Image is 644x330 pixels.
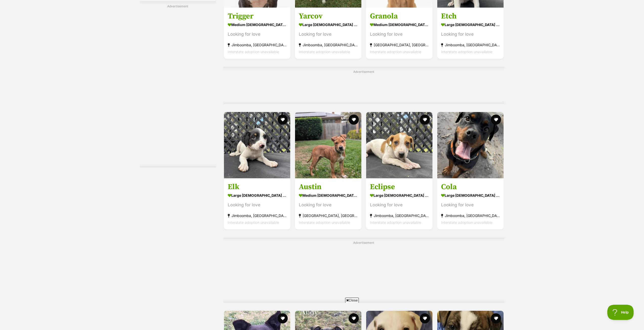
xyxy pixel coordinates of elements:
span: Interstate adoption unavailable [441,49,492,54]
span: Interstate adoption unavailable [299,49,350,54]
h3: Yarcov [299,11,358,21]
strong: large [DEMOGRAPHIC_DATA] Dog [228,192,286,199]
span: Interstate adoption unavailable [370,220,421,225]
strong: large [DEMOGRAPHIC_DATA] Dog [441,21,500,28]
iframe: Advertisement [140,11,216,162]
strong: Jimboomba, [GEOGRAPHIC_DATA] [228,41,286,48]
h3: Granola [370,11,429,21]
button: favourite [278,115,288,125]
div: Advertisement [223,238,504,303]
strong: medium [DEMOGRAPHIC_DATA] Dog [299,192,358,199]
a: Trigger medium [DEMOGRAPHIC_DATA] Dog Looking for love Jimboomba, [GEOGRAPHIC_DATA] Interstate ad... [224,7,290,59]
strong: Jimboomba, [GEOGRAPHIC_DATA] [441,212,500,219]
span: Interstate adoption unavailable [228,49,279,54]
div: Looking for love [441,202,500,208]
strong: medium [DEMOGRAPHIC_DATA] Dog [370,21,429,28]
strong: [GEOGRAPHIC_DATA], [GEOGRAPHIC_DATA] [370,41,429,48]
div: Looking for love [299,202,358,208]
img: Eclipse - Bull Arab Dog [366,112,432,178]
a: Austin medium [DEMOGRAPHIC_DATA] Dog Looking for love [GEOGRAPHIC_DATA], [GEOGRAPHIC_DATA] Inters... [295,178,361,230]
div: Looking for love [441,31,500,37]
span: Interstate adoption unavailable [370,49,421,54]
h3: Austin [299,182,358,192]
iframe: Advertisement [230,305,414,327]
h3: Etch [441,11,500,21]
strong: [GEOGRAPHIC_DATA], [GEOGRAPHIC_DATA] [299,212,358,219]
button: favourite [420,115,430,125]
iframe: Help Scout Beacon - Open [607,305,634,320]
div: Looking for love [370,31,429,37]
span: Interstate adoption unavailable [299,220,350,225]
iframe: Advertisement [269,247,459,298]
strong: large [DEMOGRAPHIC_DATA] Dog [370,192,429,199]
img: Elk - Bull Arab Dog [224,112,290,178]
h3: Cola [441,182,500,192]
button: favourite [491,115,501,125]
a: Elk large [DEMOGRAPHIC_DATA] Dog Looking for love Jimboomba, [GEOGRAPHIC_DATA] Interstate adoptio... [224,178,290,230]
span: Interstate adoption unavailable [441,220,492,225]
img: Austin - Staffordshire Bull Terrier Dog [295,112,361,178]
h3: Elk [228,182,286,192]
div: Looking for love [370,202,429,208]
div: Looking for love [228,31,286,37]
strong: Jimboomba, [GEOGRAPHIC_DATA] [228,212,286,219]
img: Cola - Rottweiler Dog [437,112,504,178]
a: Etch large [DEMOGRAPHIC_DATA] Dog Looking for love Jimboomba, [GEOGRAPHIC_DATA] Interstate adopti... [437,7,504,59]
div: Looking for love [228,202,286,208]
a: Granola medium [DEMOGRAPHIC_DATA] Dog Looking for love [GEOGRAPHIC_DATA], [GEOGRAPHIC_DATA] Inter... [366,7,432,59]
span: Interstate adoption unavailable [228,220,279,225]
div: Advertisement [140,1,216,167]
strong: Jimboomba, [GEOGRAPHIC_DATA] [441,41,500,48]
strong: medium [DEMOGRAPHIC_DATA] Dog [228,21,286,28]
a: Yarcov large [DEMOGRAPHIC_DATA] Dog Looking for love Jimboomba, [GEOGRAPHIC_DATA] Interstate adop... [295,7,361,59]
div: Looking for love [299,31,358,37]
button: favourite [349,115,359,125]
a: Cola large [DEMOGRAPHIC_DATA] Dog Looking for love Jimboomba, [GEOGRAPHIC_DATA] Interstate adopti... [437,178,504,230]
strong: large [DEMOGRAPHIC_DATA] Dog [299,21,358,28]
span: Close [345,298,359,303]
a: Eclipse large [DEMOGRAPHIC_DATA] Dog Looking for love Jimboomba, [GEOGRAPHIC_DATA] Interstate ado... [366,178,432,230]
h3: Eclipse [370,182,429,192]
h3: Trigger [228,11,286,21]
strong: large [DEMOGRAPHIC_DATA] Dog [441,192,500,199]
button: favourite [420,313,430,323]
button: favourite [491,313,501,323]
strong: Jimboomba, [GEOGRAPHIC_DATA] [370,212,429,219]
div: Advertisement [223,67,504,104]
iframe: Advertisement [272,76,456,99]
strong: Jimboomba, [GEOGRAPHIC_DATA] [299,41,358,48]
